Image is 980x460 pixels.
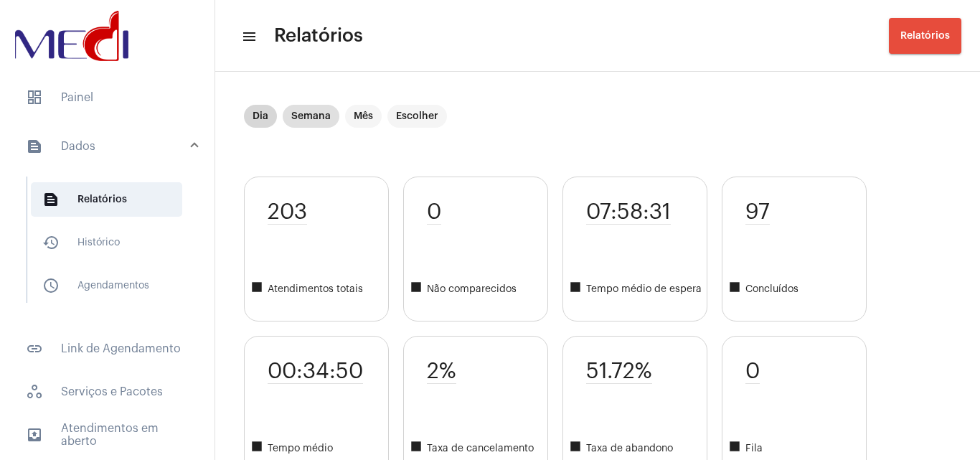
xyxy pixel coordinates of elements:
button: Relatórios [889,18,961,54]
mat-icon: square [728,281,745,298]
span: Agendamentos [31,268,182,303]
mat-chip: Escolher [387,105,447,128]
mat-icon: sidenav icon [26,426,43,443]
span: Painel [14,80,200,115]
span: Atendimentos totais [250,281,388,298]
mat-icon: square [250,440,268,457]
span: 0 [745,360,760,384]
mat-chip: Semana [283,105,339,128]
span: Histórico [31,225,182,260]
mat-chip: Mês [345,105,382,128]
mat-icon: square [569,440,586,457]
span: Relatórios [31,182,182,217]
mat-icon: sidenav icon [26,138,43,155]
span: 51.72% [586,360,652,384]
span: 2% [427,360,456,384]
span: Serviços e Pacotes [14,375,200,409]
span: Relatórios [900,31,950,41]
span: Tempo médio de espera [569,281,707,298]
span: 203 [268,200,307,225]
mat-chip: Dia [244,105,277,128]
mat-icon: sidenav icon [26,340,43,357]
mat-expansion-panel-header: sidenav iconDados [9,123,215,169]
span: Link de Agendamento [14,332,200,366]
mat-icon: sidenav icon [42,277,60,294]
span: Concluídos [728,281,866,298]
mat-icon: sidenav icon [241,28,255,45]
img: d3a1b5fa-500b-b90f-5a1c-719c20e9830b.png [11,7,132,65]
mat-icon: sidenav icon [42,234,60,251]
span: sidenav icon [26,383,43,400]
mat-icon: square [569,281,586,298]
div: sidenav iconDados [9,169,215,323]
mat-icon: square [250,281,268,298]
span: Fila [728,440,866,457]
span: Relatórios [274,24,363,47]
span: Taxa de cancelamento [410,440,547,457]
span: 0 [427,200,441,225]
span: 07:58:31 [586,200,671,225]
mat-icon: sidenav icon [42,191,60,208]
span: sidenav icon [26,89,43,106]
span: Tempo médio [250,440,388,457]
span: 00:34:50 [268,360,363,384]
mat-panel-title: Dados [26,138,192,155]
span: Atendimentos em aberto [14,418,200,452]
span: 97 [745,200,770,225]
span: Não comparecidos [410,281,547,298]
span: Taxa de abandono [569,440,707,457]
mat-icon: square [410,440,427,457]
mat-icon: square [728,440,745,457]
mat-icon: square [410,281,427,298]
